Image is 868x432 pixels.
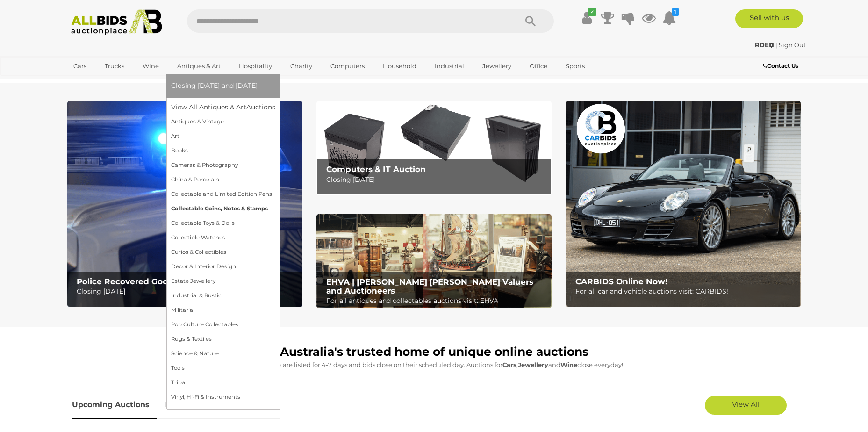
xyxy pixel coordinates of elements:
span: | [775,41,777,49]
p: All Auctions are listed for 4-7 days and bids close on their scheduled day. Auctions for , and cl... [72,360,796,370]
strong: RDE [755,41,774,49]
span: View All [732,400,760,409]
strong: Cars [502,361,516,368]
img: EHVA | Evans Hastings Valuers and Auctioneers [316,214,552,309]
a: Computers [324,58,371,74]
a: Antiques & Art [171,58,227,74]
p: For all car and vehicle auctions visit: CARBIDS! [575,286,796,297]
a: Household [377,58,423,74]
a: Cars [67,58,93,74]
a: Industrial [429,58,470,74]
img: CARBIDS Online Now! [566,101,801,307]
b: Contact Us [763,62,798,69]
a: Upcoming Auctions [72,391,157,419]
a: ✔ [580,9,594,26]
a: RDE [755,41,775,49]
strong: Wine [560,361,577,368]
button: Search [507,9,554,33]
a: Sell with us [735,9,803,28]
h1: Australia's trusted home of unique online auctions [72,346,796,359]
a: Past Auctions [158,391,223,419]
a: [GEOGRAPHIC_DATA] [67,74,146,89]
img: Allbids.com.au [66,9,167,35]
a: Police Recovered Goods Police Recovered Goods Closing [DATE] [67,101,302,307]
a: CARBIDS Online Now! CARBIDS Online Now! For all car and vehicle auctions visit: CARBIDS! [566,101,801,307]
b: Computers & IT Auction [326,165,426,174]
a: Computers & IT Auction Computers & IT Auction Closing [DATE] [316,101,552,195]
a: Wine [136,58,165,74]
i: ✔ [588,8,596,16]
strong: Jewellery [518,361,548,368]
a: Sign Out [779,41,806,49]
img: Police Recovered Goods [67,101,302,307]
a: View All [705,396,787,415]
a: Office [524,58,553,74]
b: CARBIDS Online Now! [575,277,667,286]
a: Sports [560,58,591,74]
a: Jewellery [476,58,517,74]
p: Closing [DATE] [326,174,546,186]
p: For all antiques and collectables auctions visit: EHVA [326,295,546,307]
p: Closing [DATE] [77,286,297,297]
a: Hospitality [233,58,278,74]
a: 1 [662,9,676,26]
a: Trucks [99,58,130,74]
a: Charity [284,58,318,74]
a: Contact Us [763,61,801,71]
b: EHVA | [PERSON_NAME] [PERSON_NAME] Valuers and Auctioneers [326,277,533,295]
b: Police Recovered Goods [77,277,178,286]
i: 1 [672,8,679,16]
img: Computers & IT Auction [316,101,552,195]
a: EHVA | Evans Hastings Valuers and Auctioneers EHVA | [PERSON_NAME] [PERSON_NAME] Valuers and Auct... [316,214,552,309]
